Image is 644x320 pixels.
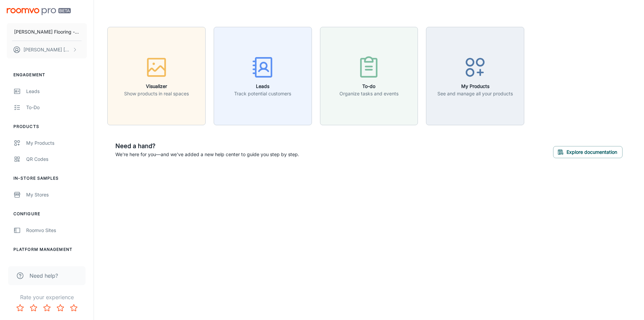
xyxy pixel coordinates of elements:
h6: My Products [437,83,513,90]
p: Organize tasks and events [339,90,398,97]
div: Leads [26,88,87,95]
button: [PERSON_NAME] [PERSON_NAME] [7,41,87,58]
button: LeadsTrack potential customers [214,27,312,125]
button: To-doOrganize tasks and events [320,27,418,125]
div: My Stores [26,191,87,198]
h6: To-do [339,83,398,90]
img: Roomvo PRO Beta [7,8,71,15]
a: LeadsTrack potential customers [214,72,312,79]
div: To-do [26,104,87,111]
div: QR Codes [26,155,87,163]
p: Show products in real spaces [124,90,189,97]
a: My ProductsSee and manage all your products [426,72,524,79]
button: Explore documentation [553,146,623,158]
h6: Visualizer [124,83,189,90]
a: To-doOrganize tasks and events [320,72,418,79]
button: VisualizerShow products in real spaces [107,27,206,125]
p: We're here for you—and we've added a new help center to guide you step by step. [115,151,299,158]
h6: Need a hand? [115,141,299,151]
p: Track potential customers [234,90,291,97]
a: Explore documentation [553,148,623,155]
div: My Products [26,139,87,147]
h6: Leads [234,83,291,90]
p: [PERSON_NAME] [PERSON_NAME] [23,46,71,53]
p: See and manage all your products [437,90,513,97]
button: My ProductsSee and manage all your products [426,27,524,125]
p: [PERSON_NAME] Flooring - test site [14,28,79,36]
button: [PERSON_NAME] Flooring - test site [7,23,87,41]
